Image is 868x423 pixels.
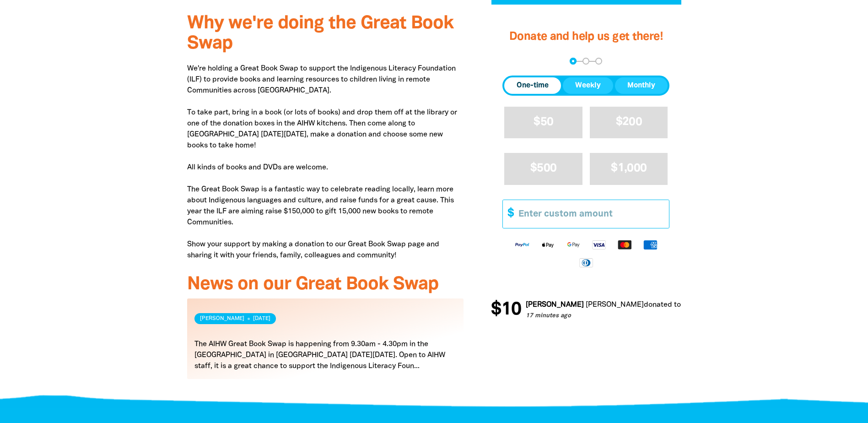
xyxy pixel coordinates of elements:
[502,232,669,275] div: Available payment methods
[509,32,663,42] span: Donate and help us get there!
[575,80,601,91] span: Weekly
[187,275,464,295] h3: News on our Great Book Swap
[524,301,582,308] em: [PERSON_NAME]
[530,163,556,174] span: $500
[187,298,464,390] div: Paginated content
[504,77,561,94] button: One-time
[561,239,586,250] img: Google Pay logo
[590,153,668,184] button: $1,000
[502,76,669,96] div: Donation frequency
[582,58,589,65] button: Navigate to step 2 of 3 to enter your details
[509,239,535,250] img: Paypal logo
[637,239,663,250] img: American Express logo
[504,153,582,184] button: $500
[584,301,642,308] em: [PERSON_NAME]
[535,239,561,250] img: Apple Pay logo
[504,107,582,138] button: $50
[563,77,613,94] button: Weekly
[512,200,669,228] input: Enter custom amount
[611,163,647,174] span: $1,000
[534,117,553,127] span: $50
[642,301,679,308] span: donated to
[573,257,599,268] img: Diners Club logo
[586,239,612,250] img: Visa logo
[612,239,637,250] img: Mastercard logo
[590,107,668,138] button: $200
[679,301,762,308] a: AIHW's Great Book Swap
[595,58,602,65] button: Navigate to step 3 of 3 to enter your payment details
[491,295,681,325] div: Donation stream
[517,80,549,91] span: One-time
[524,312,762,321] p: 17 minutes ago
[570,58,577,65] button: Navigate to step 1 of 3 to enter your donation amount
[627,80,655,91] span: Monthly
[489,301,519,319] span: $10
[616,117,642,127] span: $200
[503,200,514,228] span: $
[615,77,668,94] button: Monthly
[187,63,464,261] p: We're holding a Great Book Swap to support the Indigenous Literacy Foundation (ILF) to provide bo...
[187,15,453,52] span: Why we're doing the Great Book Swap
